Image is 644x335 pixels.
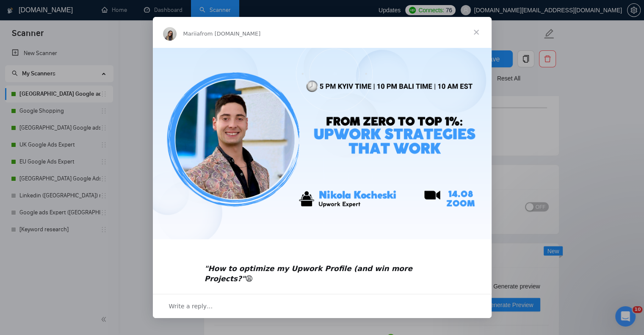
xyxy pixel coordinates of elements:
[200,30,260,37] span: from [DOMAIN_NAME]
[169,301,213,312] span: Write a reply…
[205,254,440,324] div: 🚀 , we’re bringing in someone who knows exactly how to turn into - and has done it at the highest...
[183,30,200,37] span: Mariia
[205,264,412,283] i: "How to optimize my Upwork Profile (and win more Projects?"
[163,27,177,41] img: Profile image for Mariia
[461,17,492,47] span: Close
[205,264,412,283] b: 😩
[153,294,492,318] div: Open conversation and reply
